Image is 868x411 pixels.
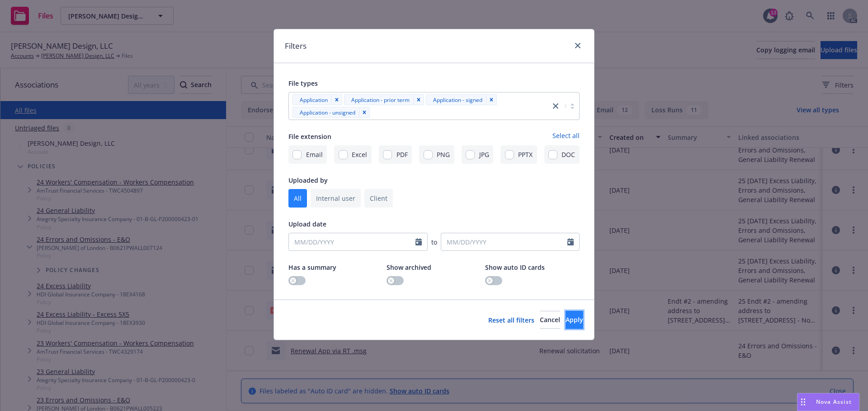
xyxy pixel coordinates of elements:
[816,398,852,406] span: Nova Assist
[359,107,370,118] div: Remove [object Object]
[561,150,575,159] span: DOC
[566,311,583,329] button: Apply
[396,150,408,159] span: PDF
[566,315,583,324] span: Apply
[288,263,336,272] span: Has a summary
[429,95,482,105] span: Application - signed
[288,79,318,88] span: File types
[331,94,342,105] div: Remove [object Object]
[488,315,534,325] a: Reset all filters
[540,315,560,324] span: Cancel
[300,95,328,105] span: Application
[479,150,489,159] span: JPG
[306,150,323,159] span: Email
[572,40,583,51] a: close
[300,108,355,117] span: Application - unsigned
[486,94,497,105] div: Remove [object Object]
[352,150,367,159] span: Excel
[518,150,533,159] span: PPTX
[550,101,561,111] a: close
[413,94,424,105] div: Remove [object Object]
[797,393,809,411] div: Drag to move
[285,40,307,52] h1: Filters
[387,263,431,272] span: Show archived
[797,393,859,411] button: Nova Assist
[540,311,560,329] button: Cancel
[348,95,410,105] span: Application - prior term
[552,131,580,142] a: Select all
[288,132,331,141] span: File extension
[485,263,545,272] span: Show auto ID cards
[437,150,450,159] span: PNG
[288,220,326,228] span: Upload date
[288,233,428,251] input: MM/DD/YYYY
[296,95,328,105] span: Application
[288,176,328,185] span: Uploaded by
[351,95,410,105] span: Application - prior term
[431,237,437,247] span: to
[433,95,482,105] span: Application - signed
[296,108,355,117] span: Application - unsigned
[441,233,580,251] input: MM/DD/YYYY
